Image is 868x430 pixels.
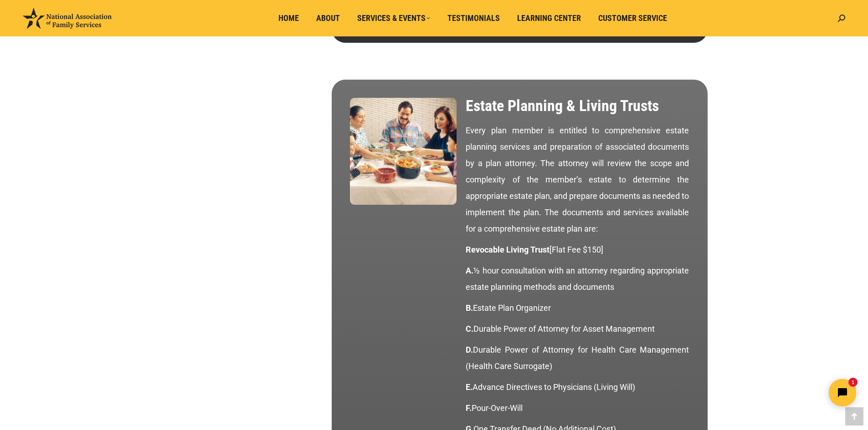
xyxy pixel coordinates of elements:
strong: F. [466,403,472,413]
p: [Flat Fee $150] [466,242,689,258]
h2: Estate Planning & Living Trusts [466,98,689,113]
strong: Revocable Living Trust [466,245,550,254]
a: Learning Center [511,10,587,27]
iframe: Tidio Chat [707,371,864,414]
span: Home [278,13,299,23]
a: Testimonials [441,10,506,27]
strong: A. [466,266,473,275]
strong: C. [466,324,473,334]
span: About [316,13,340,23]
p: Pour-Over-Will [466,400,689,416]
strong: B. [466,303,473,313]
a: Home [272,10,305,27]
p: Advance Directives to Physicians (Living Will) [466,379,689,395]
strong: E. [466,382,473,392]
span: Testimonials [447,13,500,23]
a: About [310,10,346,27]
p: Durable Power of Attorney for Asset Management [466,321,689,337]
span: Learning Center [517,13,581,23]
img: National Association of Family Services [23,8,112,29]
a: Customer Service [592,10,673,27]
p: Every plan member is entitled to comprehensive estate planning services and preparation of associ... [466,122,689,237]
span: Customer Service [598,13,667,23]
img: Estate Planning [350,98,457,205]
p: ½ hour consultation with an attorney regarding appropriate estate planning methods and documents [466,263,689,295]
p: Durable Power of Attorney for Health Care Management (Health Care Surrogate) [466,342,689,374]
p: Estate Plan Organizer [466,300,689,316]
strong: D. [466,345,473,354]
span: Services & Events [357,13,430,23]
